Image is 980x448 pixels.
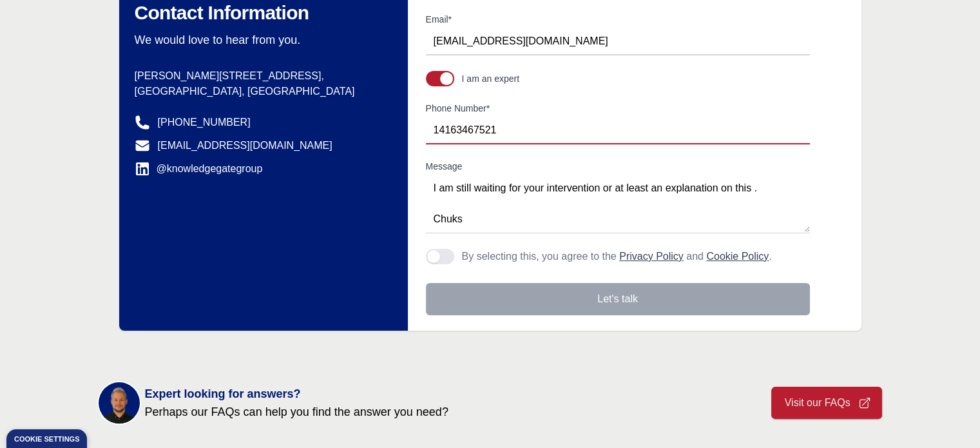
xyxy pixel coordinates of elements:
[462,249,772,264] p: By selecting this, you agree to the and .
[619,251,684,262] a: Privacy Policy
[99,382,140,424] img: KOL management, KEE, Therapy area experts
[14,436,79,443] div: Cookie settings
[135,161,263,177] a: @knowledgegategroup
[426,102,810,115] label: Phone Number*
[706,251,769,262] a: Cookie Policy
[916,386,980,448] iframe: Chat Widget
[426,13,810,26] label: Email*
[135,84,377,99] p: [GEOGRAPHIC_DATA], [GEOGRAPHIC_DATA]
[158,115,251,130] a: [PHONE_NUMBER]
[158,138,332,153] a: [EMAIL_ADDRESS][DOMAIN_NAME]
[426,160,810,173] label: Message
[462,72,520,85] div: I am an expert
[771,387,882,419] a: Visit our FAQs
[135,68,377,84] p: [PERSON_NAME][STREET_ADDRESS],
[135,32,377,48] p: We would love to hear from you.
[145,403,448,421] span: Perhaps our FAQs can help you find the answer you need?
[135,1,377,24] h2: Contact Information
[145,385,448,403] span: Expert looking for answers?
[426,283,810,315] button: Let's talk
